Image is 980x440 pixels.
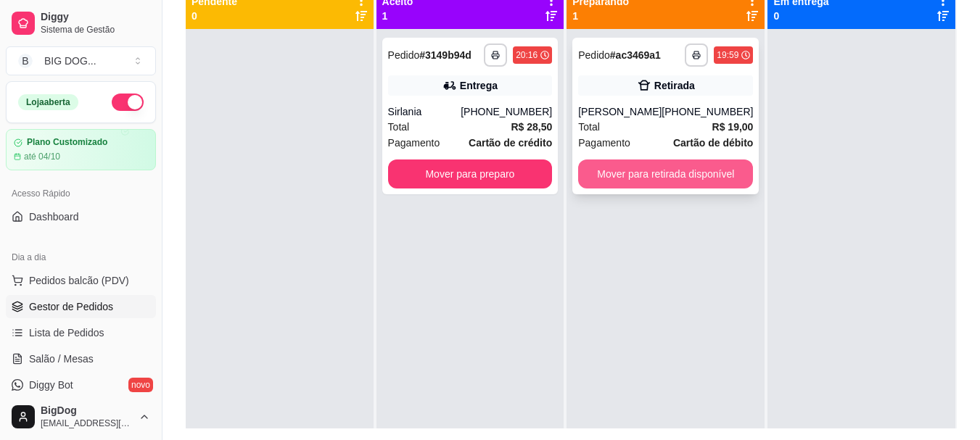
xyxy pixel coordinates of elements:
strong: R$ 19,00 [712,121,754,133]
span: Diggy [41,11,150,24]
span: Salão / Mesas [29,352,94,366]
div: 20:16 [516,49,538,61]
strong: R$ 28,50 [511,121,552,133]
p: 0 [773,9,828,23]
div: Acesso Rápido [6,182,156,205]
button: Pedidos balcão (PDV) [6,269,156,292]
div: Dia a dia [6,246,156,269]
span: Sistema de Gestão [41,24,150,36]
span: Pedidos balcão (PDV) [29,273,129,288]
div: Sirlania [388,104,461,119]
p: 1 [382,9,413,23]
div: Entrega [460,78,498,93]
button: Mover para preparo [388,159,553,188]
p: 0 [192,9,237,23]
article: até 04/10 [24,151,60,162]
div: [PHONE_NUMBER] [662,104,753,119]
div: Loja aberta [18,94,78,110]
strong: Cartão de débito [673,137,753,149]
span: Total [578,119,600,135]
span: Diggy Bot [29,378,73,392]
button: Mover para retirada disponível [578,159,753,188]
button: Alterar Status [112,94,144,111]
p: 1 [572,9,629,23]
div: BIG DOG ... [44,54,96,68]
div: [PHONE_NUMBER] [461,104,552,119]
span: Pedido [578,49,610,61]
div: [PERSON_NAME] [578,104,662,119]
strong: Cartão de crédito [469,137,552,149]
button: Select a team [6,46,156,75]
strong: # 3149b94d [419,49,472,61]
div: 19:59 [717,49,738,61]
div: Retirada [654,78,695,93]
span: Pagamento [388,135,440,151]
strong: # ac3469a1 [610,49,661,61]
a: Salão / Mesas [6,347,156,370]
span: Pagamento [578,135,630,151]
span: Dashboard [29,209,79,224]
button: BigDog[EMAIL_ADDRESS][DOMAIN_NAME] [6,399,156,434]
span: Total [388,119,410,135]
span: [EMAIL_ADDRESS][DOMAIN_NAME] [41,418,133,429]
a: Gestor de Pedidos [6,295,156,318]
a: Diggy Botnovo [6,373,156,397]
a: DiggySistema de Gestão [6,6,156,41]
a: Plano Customizadoaté 04/10 [6,129,156,170]
a: Lista de Pedidos [6,321,156,344]
article: Plano Customizado [27,137,107,148]
span: Pedido [388,49,420,61]
span: BigDog [41,404,133,418]
span: Lista de Pedidos [29,325,104,340]
a: Dashboard [6,205,156,228]
span: B [18,54,33,68]
span: Gestor de Pedidos [29,299,113,314]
